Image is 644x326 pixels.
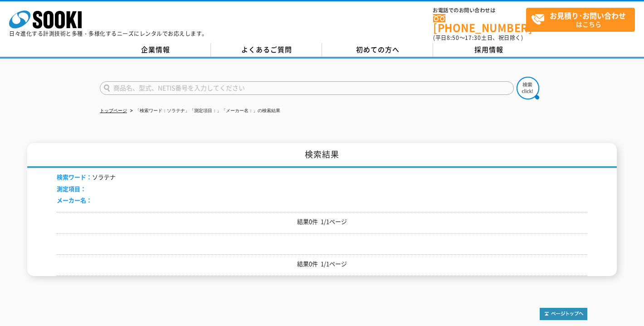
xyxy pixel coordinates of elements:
[433,43,544,57] a: 採用情報
[540,308,587,320] img: トップページへ
[57,196,92,204] span: メーカー名：
[57,173,116,182] li: ソラテナ
[57,259,587,269] p: 結果0件 1/1ページ
[531,8,634,31] span: はこちら
[128,106,280,116] li: 「検索ワード：ソラテナ」「測定項目：」「メーカー名：」の検索結果
[100,81,514,95] input: 商品名、型式、NETIS番号を入力してください
[356,44,400,54] span: 初めての方へ
[211,43,322,57] a: よくあるご質問
[433,14,526,33] a: [PHONE_NUMBER]
[9,31,208,36] p: 日々進化する計測技術と多種・多様化するニーズにレンタルでお応えします。
[433,34,523,42] span: (平日 ～ 土日、祝日除く)
[57,184,86,193] span: 測定項目：
[27,143,617,168] h1: 検索結果
[447,34,459,42] span: 8:50
[57,173,92,181] span: 検索ワード：
[517,77,539,99] img: btn_search.png
[526,8,635,32] a: お見積り･お問い合わせはこちら
[100,108,127,113] a: トップページ
[100,43,211,57] a: 企業情報
[550,10,626,21] strong: お見積り･お問い合わせ
[465,34,481,42] span: 17:30
[322,43,433,57] a: 初めての方へ
[57,217,587,227] p: 結果0件 1/1ページ
[433,8,526,13] span: お電話でのお問い合わせは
